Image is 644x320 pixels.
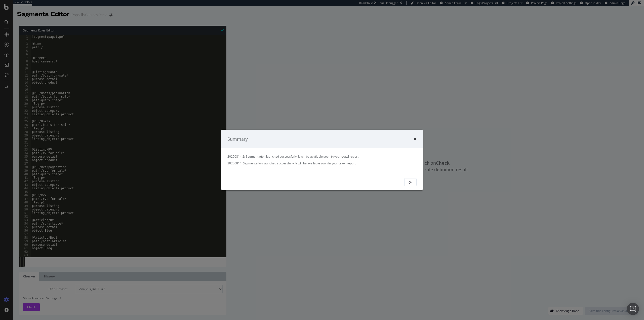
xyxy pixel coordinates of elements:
[227,154,417,159] p: 20250814-2: Segmentation launched successfully. It will be available soon in your crawl report.
[404,178,417,186] button: Ok
[221,130,423,190] div: modal
[414,136,417,142] div: times
[409,180,412,184] div: Ok
[627,303,639,315] div: Open Intercom Messenger
[227,161,417,165] p: 20250814: Segmentation launched successfully. It will be available soon in your crawl report.
[227,136,248,142] div: Summary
